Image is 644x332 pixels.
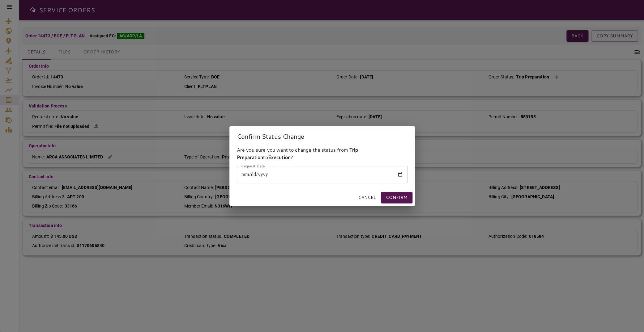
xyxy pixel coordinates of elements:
strong: Execution [268,153,290,161]
label: Request Date [241,163,265,168]
h2: Confirm Status Change [229,126,415,146]
strong: Trip Preparation [237,146,358,161]
p: Are you sure you want to change the status from to ? [237,146,407,161]
button: Cancel [356,192,378,203]
button: Confirm [381,192,412,203]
